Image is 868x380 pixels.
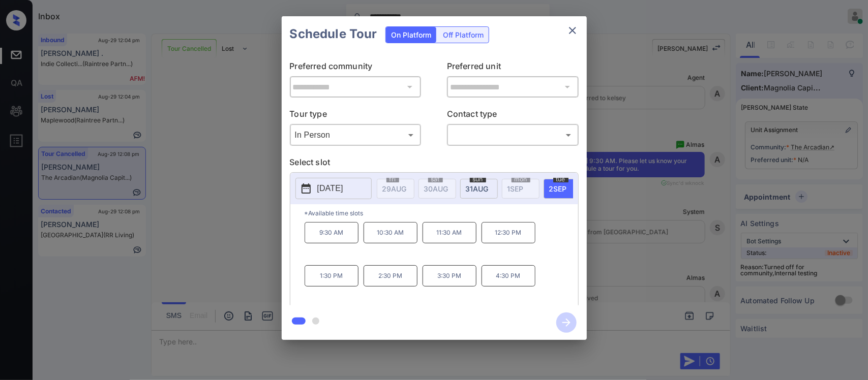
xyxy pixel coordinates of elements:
[482,222,535,243] p: 12:30 PM
[305,265,358,287] p: 1:30 PM
[544,179,581,199] div: date-select
[292,126,419,143] div: In Person
[364,265,417,287] p: 2:30 PM
[549,184,567,193] span: 2 SEP
[466,184,489,193] span: 31 AUG
[290,156,579,172] p: Select slot
[317,182,343,195] p: [DATE]
[438,27,489,43] div: Off Platform
[553,176,568,182] span: tue
[447,60,579,76] p: Preferred unit
[386,27,436,43] div: On Platform
[423,222,476,243] p: 11:30 AM
[305,222,358,243] p: 9:30 AM
[364,222,417,243] p: 10:30 AM
[290,60,422,76] p: Preferred community
[305,204,578,222] p: *Available time slots
[460,179,498,199] div: date-select
[470,176,486,182] span: sun
[423,265,476,287] p: 3:30 PM
[482,265,535,287] p: 4:30 PM
[282,16,385,52] h2: Schedule Tour
[290,108,422,124] p: Tour type
[447,108,579,124] p: Contact type
[295,178,372,199] button: [DATE]
[562,20,583,41] button: close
